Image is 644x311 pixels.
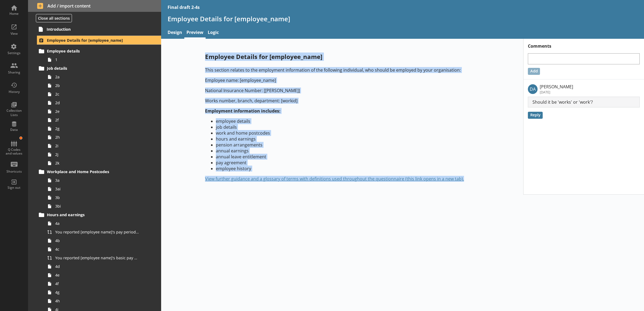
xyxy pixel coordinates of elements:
a: 2a [45,73,161,81]
div: Settings [5,51,23,55]
li: employee details [216,118,479,124]
li: Employee details1 [39,47,161,64]
a: You reported [employee name]'s basic pay earned for work carried out in the pay period that inclu... [45,254,161,262]
span: 3ai [55,186,139,191]
div: Collection Lists [5,109,23,117]
div: History [5,90,23,94]
span: 2f [55,117,139,123]
div: Q Codes and values [5,148,23,156]
a: Employee Details for [employee_name] [37,36,161,45]
li: work and home postcodes [216,130,479,136]
a: 2d [45,99,161,107]
li: annual leave entitlement [216,154,479,160]
a: 2b [45,81,161,90]
a: 2h [45,133,161,142]
span: 2j [55,152,139,157]
a: 2c [45,90,161,99]
div: Data [5,128,23,132]
p: Should it be 'works' or 'work'? [528,97,640,107]
span: 2c [55,92,139,97]
span: 2g [55,126,139,131]
a: Workplace and Home Postcodes [37,167,161,176]
strong: Employment information includes: [205,108,281,114]
span: 4d [55,264,139,269]
a: 4e [45,271,161,279]
span: 1 [55,57,139,62]
span: 3a [55,178,139,183]
span: Introduction [47,27,137,32]
span: 4h [55,298,139,303]
a: Preview [184,27,206,39]
p: DA [528,84,538,94]
span: 2h [55,135,139,140]
span: You reported [employee name]'s basic pay earned for work carried out in the pay period that inclu... [55,255,139,260]
span: 2k [55,160,139,166]
li: annual earnings [216,148,479,154]
span: Workplace and Home Postcodes [47,169,137,174]
div: Home [5,12,23,16]
li: employee history [216,166,479,172]
a: Hours and earnings [37,211,161,219]
span: 4c [55,247,139,252]
span: 3bi [55,204,139,209]
a: 2e [45,107,161,116]
h1: Comments [524,39,644,49]
div: Shortcuts [5,169,23,174]
a: Logic [206,27,221,39]
a: Employee details [37,47,161,55]
li: job details [216,124,479,130]
p: Works number, branch, department: [workid] [205,98,479,104]
span: Hours and earnings [47,212,137,217]
a: 3ai [45,185,161,193]
span: Employee Details for [employee_name] [47,38,137,43]
li: pension arrangements [216,142,479,148]
a: 3b [45,193,161,202]
a: 4f [45,279,161,288]
a: 4c [45,245,161,254]
li: hours and earnings [216,136,479,142]
span: 2b [55,83,139,88]
button: Reply [528,112,543,119]
p: Employee Details for [employee_name] [205,53,479,61]
a: You reported [employee name]'s pay period that included [Reference Date] to be [Untitled answer].... [45,228,161,236]
a: 2f [45,116,161,124]
span: 2i [55,143,139,148]
a: 4a [45,219,161,228]
span: 3b [55,195,139,200]
p: [DATE] [540,90,573,95]
span: 4f [55,281,139,286]
a: 4h [45,297,161,305]
a: 2k [45,159,161,167]
a: 4d [45,262,161,271]
span: 4a [55,221,139,226]
a: 2j [45,150,161,159]
p: Employee name: [employee_name] [205,77,479,83]
span: Job details [47,66,137,71]
a: 2g [45,124,161,133]
a: 3a [45,176,161,185]
h1: Employee Details for [employee_name] [168,15,638,23]
li: pay agreement [216,160,479,166]
a: 2i [45,142,161,150]
span: Add / import content [37,3,152,9]
span: 2a [55,74,139,79]
span: 4g [55,290,139,295]
p: [PERSON_NAME] [540,84,573,90]
li: Workplace and Home Postcodes3a3ai3b3bi [39,167,161,211]
span: Employee details [47,48,137,54]
a: View further guidance and a glossary of terms with definitions used throughout the questionnaire ... [205,176,464,182]
a: 3bi [45,202,161,211]
span: 4b [55,238,139,243]
li: Job details2a2b2c2d2e2f2g2h2i2j2k [39,64,161,167]
div: Sharing [5,70,23,75]
a: Introduction [37,25,161,33]
button: Close all sections [36,14,72,22]
span: 2d [55,100,139,105]
span: 2e [55,109,139,114]
a: Design [165,27,184,39]
div: Final draft 2-4s [168,4,200,10]
a: 4b [45,236,161,245]
span: 4e [55,272,139,278]
p: National Insurance Number: [[PERSON_NAME]] [205,88,479,93]
div: View [5,32,23,36]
